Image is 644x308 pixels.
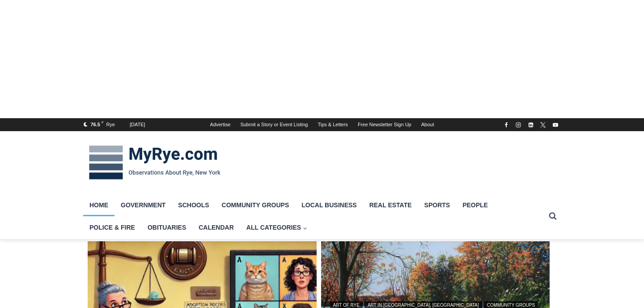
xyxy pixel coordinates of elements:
[240,216,314,239] a: All Categories
[216,194,296,216] a: Community Groups
[501,120,512,130] a: Facebook
[83,216,141,239] a: Police & Fire
[353,118,416,131] a: Free Newsletter Sign Up
[295,194,363,216] a: Local Business
[456,194,494,216] a: People
[83,194,545,239] nav: Primary Navigation
[205,118,439,131] nav: Secondary Navigation
[102,120,104,124] span: F
[513,120,524,130] a: Instagram
[418,194,457,216] a: Sports
[114,194,172,216] a: Government
[416,118,439,131] a: About
[525,120,536,130] a: Linkedin
[235,118,313,131] a: Submit a Story or Event Listing
[538,120,548,130] a: X
[91,122,100,127] span: 76.5
[141,216,192,239] a: Obituaries
[130,121,145,129] div: [DATE]
[363,194,418,216] a: Real Estate
[246,222,307,232] span: All Categories
[550,120,561,130] a: YouTube
[313,118,352,131] a: Tips & Letters
[205,118,236,131] a: Advertise
[172,194,215,216] a: Schools
[192,216,240,239] a: Calendar
[545,208,561,224] button: View Search Form
[83,194,114,216] a: Home
[106,121,115,129] div: Rye
[83,139,226,186] img: MyRye.com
